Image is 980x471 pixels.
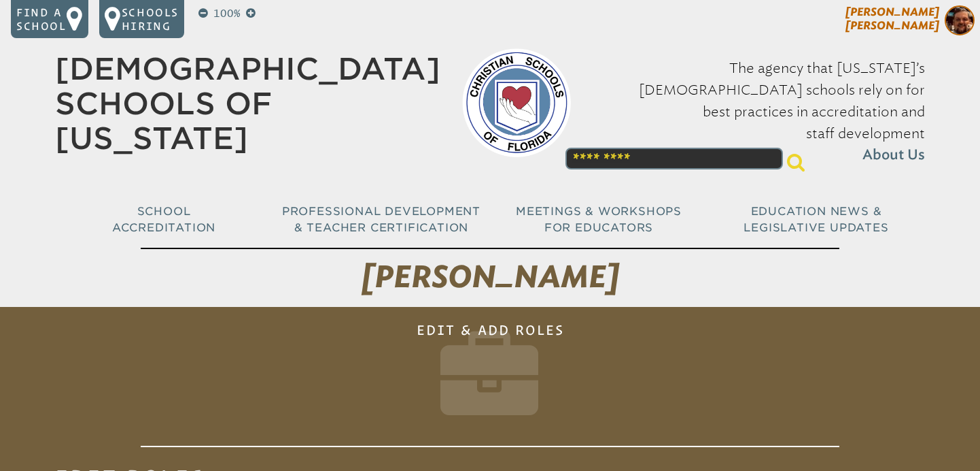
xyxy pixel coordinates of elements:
[743,205,888,234] span: Education News & Legislative Updates
[141,312,839,447] h1: Edit & Add Roles
[516,205,682,234] span: Meetings & Workshops for Educators
[593,57,925,166] p: The agency that [US_STATE]’s [DEMOGRAPHIC_DATA] schools rely on for best practices in accreditati...
[862,144,925,166] span: About Us
[16,5,67,33] p: Find a school
[945,5,975,35] img: 9e544545aa69ab308960e8044b214a75
[282,205,480,234] span: Professional Development & Teacher Certification
[55,51,440,156] a: [DEMOGRAPHIC_DATA] Schools of [US_STATE]
[845,5,939,32] span: [PERSON_NAME] [PERSON_NAME]
[362,259,619,295] span: [PERSON_NAME]
[112,205,215,234] span: School Accreditation
[122,5,179,33] p: Schools Hiring
[211,5,243,22] p: 100%
[462,48,571,157] img: csf-logo-web-colors.png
